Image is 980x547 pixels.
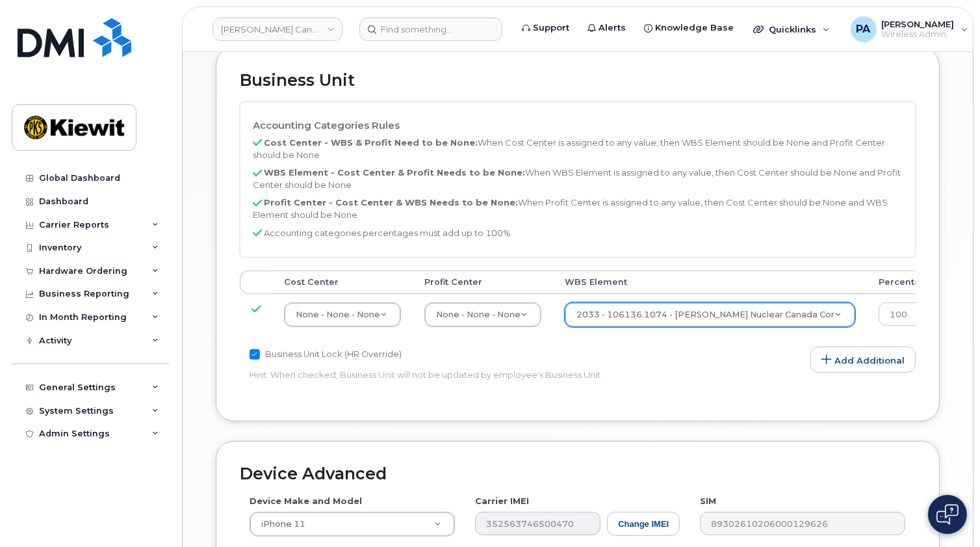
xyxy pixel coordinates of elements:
b: Profit Center - Cost Center & WBS Needs to be None: [264,197,518,207]
p: Hint: When checked, Business Unit will not be updated by employee's Business Unit [250,369,680,381]
label: Carrier IMEI [475,495,529,507]
a: 2033 - 106136.1074 - [PERSON_NAME] Nuclear Canada Cor [565,303,855,327]
h2: Business Unit [240,72,916,90]
label: SIM [700,495,716,507]
span: [PERSON_NAME] [882,19,955,29]
th: Profit Center [413,271,553,294]
label: Device Make and Model [250,495,362,507]
button: Change IMEI [607,512,680,536]
label: Business Unit Lock (HR Override) [250,347,402,362]
p: Accounting categories percentages must add up to 100% [253,227,903,239]
th: Cost Center [272,271,413,294]
span: Quicklinks [769,24,816,34]
span: None - None - None [296,310,380,319]
a: Kiewit Canada Inc [213,18,342,41]
span: PA [857,21,871,37]
p: When WBS Element is assigned to any value, then Cost Center should be None and Profit Center shou... [253,167,903,191]
p: When Profit Center is assigned to any value, then Cost Center should be None and WBS Element shou... [253,196,903,220]
a: Alerts [578,15,635,41]
a: None - None - None [425,303,541,327]
span: 2033 - 106136.1074 - Kiewit Nuclear Canada Cor [576,310,834,319]
a: Knowledge Base [635,15,743,41]
div: Paul Andrews [842,16,977,42]
b: WBS Element - Cost Center & Profit Needs to be None: [264,167,525,178]
span: Support [533,21,569,34]
a: iPhone 11 [250,513,454,536]
th: Percentage [867,271,944,294]
p: When Cost Center is assigned to any value, then WBS Element should be None and Profit Center shou... [253,137,903,161]
img: Open chat [936,504,959,525]
input: Find something... [359,18,502,41]
span: iPhone 11 [253,518,305,530]
span: None - None - None [436,310,521,319]
span: Knowledge Base [655,21,734,34]
h2: Device Advanced [240,465,916,483]
a: Support [513,15,578,41]
th: WBS Element [553,271,867,294]
a: Add Additional [810,347,916,373]
div: Quicklinks [744,16,839,42]
span: Wireless Admin [882,29,955,40]
input: Business Unit Lock (HR Override) [250,349,260,360]
h4: Accounting Categories Rules [253,120,903,131]
b: Cost Center - WBS & Profit Need to be None: [264,137,478,148]
span: Alerts [599,21,626,34]
a: None - None - None [285,303,400,327]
